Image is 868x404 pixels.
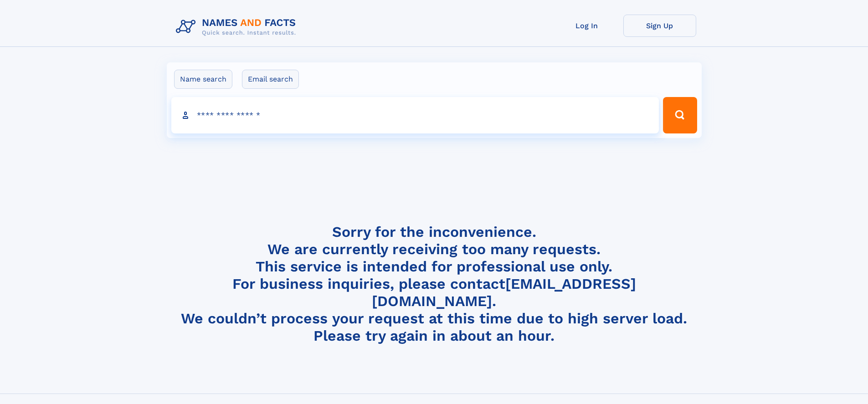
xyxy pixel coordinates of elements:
[623,15,696,37] a: Sign Up
[372,275,636,310] a: [EMAIL_ADDRESS][DOMAIN_NAME]
[171,97,659,133] input: search input
[663,97,697,133] button: Search Button
[550,15,623,37] a: Log In
[172,223,696,345] h4: Sorry for the inconvenience. We are currently receiving too many requests. This service is intend...
[172,15,303,39] img: Logo Names and Facts
[174,70,232,89] label: Name search
[242,70,299,89] label: Email search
